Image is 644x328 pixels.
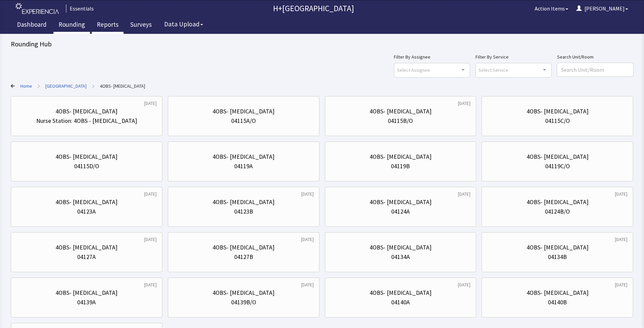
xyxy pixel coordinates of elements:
[527,243,589,252] div: 4OBS- [MEDICAL_DATA]
[548,252,567,262] div: 04134B
[213,107,274,116] div: 4OBS- [MEDICAL_DATA]
[55,107,117,116] div: 4OBS- [MEDICAL_DATA]
[77,298,96,307] div: 04139A
[11,39,633,49] div: Rounding Hub
[479,66,508,74] span: Select Service
[370,107,431,116] div: 4OBS- [MEDICAL_DATA]
[394,53,470,61] label: Filter By Assignee
[458,191,470,197] div: [DATE]
[77,207,96,216] div: 04123A
[66,4,94,13] div: Essentials
[234,207,253,216] div: 04123B
[527,288,589,298] div: 4OBS- [MEDICAL_DATA]
[615,281,627,288] div: [DATE]
[557,63,633,76] input: Search Unit/Room
[527,152,589,161] div: 4OBS- [MEDICAL_DATA]
[74,161,99,171] div: 04115D/O
[100,83,145,89] a: 4OBS- Postpartum
[38,79,40,93] span: >
[391,298,410,307] div: 04140A
[301,191,314,197] div: [DATE]
[144,191,157,197] div: [DATE]
[548,298,567,307] div: 04140B
[231,116,256,126] div: 04115A/O
[391,252,410,262] div: 04134A
[12,17,52,34] a: Dashboard
[388,116,413,126] div: 04115B/O
[527,107,589,116] div: 4OBS- [MEDICAL_DATA]
[36,116,137,126] div: Nurse Station: 4OBS - [MEDICAL_DATA]
[572,2,632,15] button: [PERSON_NAME]
[301,236,314,243] div: [DATE]
[213,288,274,298] div: 4OBS- [MEDICAL_DATA]
[557,53,633,61] label: Search Unit/Room
[231,298,256,307] div: 04139B/O
[96,3,531,14] p: H+[GEOGRAPHIC_DATA]
[370,243,431,252] div: 4OBS- [MEDICAL_DATA]
[53,17,90,34] a: Rounding
[458,281,470,288] div: [DATE]
[370,197,431,207] div: 4OBS- [MEDICAL_DATA]
[234,161,253,171] div: 04119A
[391,161,410,171] div: 04119B
[545,207,570,216] div: 04124B/O
[615,236,627,243] div: [DATE]
[370,288,431,298] div: 4OBS- [MEDICAL_DATA]
[545,116,570,126] div: 04115C/O
[391,207,410,216] div: 04124A
[55,152,117,161] div: 4OBS- [MEDICAL_DATA]
[160,18,207,30] button: Data Upload
[234,252,253,262] div: 04127B
[55,243,117,252] div: 4OBS- [MEDICAL_DATA]
[370,152,431,161] div: 4OBS- [MEDICAL_DATA]
[144,100,157,107] div: [DATE]
[92,79,94,93] span: >
[16,3,59,14] img: experiencia_logo.png
[301,281,314,288] div: [DATE]
[55,288,117,298] div: 4OBS- [MEDICAL_DATA]
[20,83,32,89] a: Home
[144,281,157,288] div: [DATE]
[213,197,274,207] div: 4OBS- [MEDICAL_DATA]
[615,191,627,197] div: [DATE]
[77,252,96,262] div: 04127A
[213,243,274,252] div: 4OBS- [MEDICAL_DATA]
[458,100,470,107] div: [DATE]
[45,83,87,89] a: HHC - Harlem Hospital Center
[545,161,570,171] div: 04119C/O
[55,197,117,207] div: 4OBS- [MEDICAL_DATA]
[144,236,157,243] div: [DATE]
[125,17,157,34] a: Surveys
[531,2,572,15] button: Action Items
[527,197,589,207] div: 4OBS- [MEDICAL_DATA]
[213,152,274,161] div: 4OBS- [MEDICAL_DATA]
[475,53,552,61] label: Filter By Service
[92,17,124,34] a: Reports
[397,66,430,74] span: Select Assignee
